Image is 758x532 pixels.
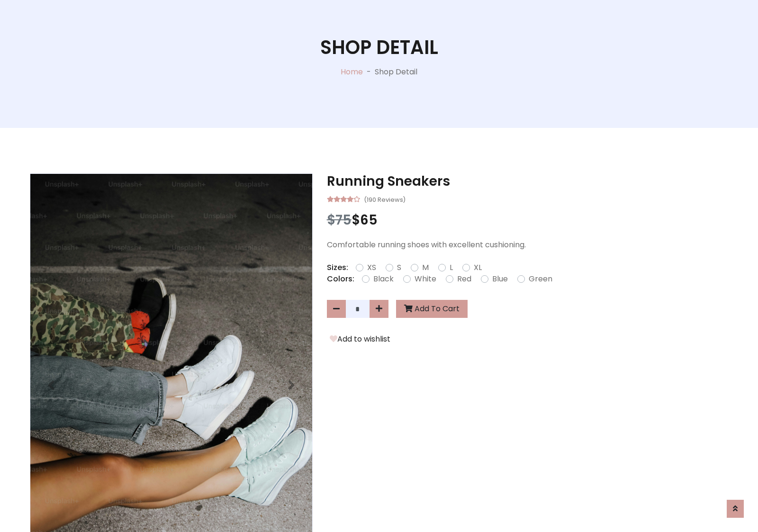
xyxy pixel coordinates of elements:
[450,262,453,273] label: L
[375,66,417,78] p: Shop Detail
[363,66,375,78] p: -
[320,36,438,59] h1: Shop Detail
[457,273,471,285] label: Red
[373,273,394,285] label: Black
[492,273,508,285] label: Blue
[397,262,401,273] label: S
[415,273,436,285] label: White
[341,66,363,77] a: Home
[364,193,406,205] small: (190 Reviews)
[529,273,552,285] label: Green
[367,262,376,273] label: XS
[327,173,728,189] h3: Running Sneakers
[327,333,393,345] button: Add to wishlist
[327,212,728,228] h3: $
[422,262,429,273] label: M
[327,262,348,273] p: Sizes:
[327,273,354,285] p: Colors:
[327,239,728,251] p: Comfortable running shoes with excellent cushioning.
[396,300,468,318] button: Add To Cart
[360,211,378,229] span: 65
[474,262,482,273] label: XL
[327,211,352,229] span: $75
